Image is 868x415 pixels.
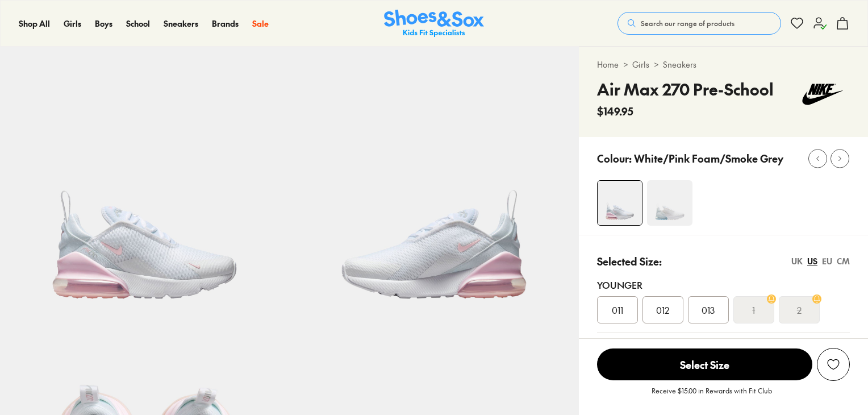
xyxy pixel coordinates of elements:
img: 4-321614_1 [647,180,692,226]
button: Select Size [597,348,812,381]
span: Girls [64,18,81,29]
a: Boys [95,18,112,30]
a: Shoes & Sox [384,10,484,38]
span: 011 [612,303,623,317]
img: SNS_Logo_Responsive.svg [384,10,484,38]
a: Shop All [19,18,50,30]
p: Selected Size: [597,254,662,269]
span: 012 [656,303,669,317]
a: Sale [252,18,269,30]
span: Brands [212,18,239,29]
a: Brands [212,18,239,30]
img: 4-533781_1 [598,181,642,225]
div: UK [791,255,803,267]
span: Sale [252,18,269,29]
a: Home [597,59,619,70]
a: Sneakers [164,18,198,30]
div: EU [822,255,832,267]
a: School [126,18,150,30]
a: Sneakers [663,59,696,70]
div: > > [597,59,850,70]
span: Search our range of products [641,18,735,28]
p: Colour: [597,151,632,166]
img: Vendor logo [795,77,850,111]
div: CM [837,255,850,267]
button: Search our range of products [617,12,781,35]
span: Select Size [597,348,812,380]
span: Boys [95,18,112,29]
span: Shop All [19,18,50,29]
a: Girls [632,59,649,70]
img: 5-533782_1 [289,47,578,336]
s: 2 [797,303,802,317]
h4: Air Max 270 Pre-School [597,77,774,101]
button: Add to wishlist [817,348,850,381]
p: White/Pink Foam/Smoke Grey [634,151,783,166]
div: Younger [597,278,850,292]
s: 1 [752,303,755,317]
a: Girls [64,18,81,30]
div: US [807,255,817,267]
span: $149.95 [597,103,633,119]
span: School [126,18,150,29]
span: Sneakers [164,18,198,29]
p: Receive $15.00 in Rewards with Fit Club [652,385,772,406]
span: 013 [702,303,715,317]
